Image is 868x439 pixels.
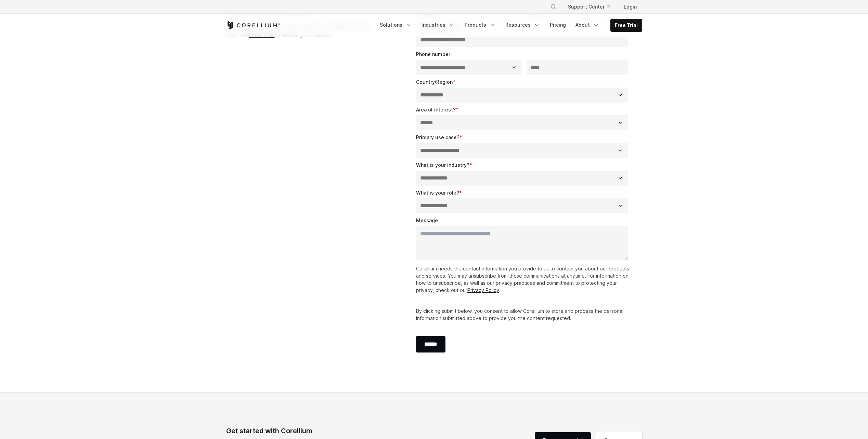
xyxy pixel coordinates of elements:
[376,19,642,32] div: Navigation Menu
[542,1,642,13] div: Navigation Menu
[416,107,456,112] span: Area of interest?
[416,217,438,223] span: Message
[571,19,604,31] a: About
[501,19,544,31] a: Resources
[416,162,469,168] span: What is your industry?
[226,21,281,29] a: Corellium Home
[417,19,459,31] a: Industries
[416,265,631,294] p: Corellium needs the contact information you provide to us to contact you about our products and s...
[461,19,500,31] a: Products
[546,19,570,31] a: Pricing
[547,1,560,13] button: Search
[416,307,631,322] p: By clicking submit below, you consent to allow Corellium to store and process the personal inform...
[416,134,459,140] span: Primary use case?
[618,1,642,13] a: Login
[416,51,450,57] span: Phone number
[416,190,459,196] span: What is your role?
[467,287,499,293] a: Privacy Policy
[416,79,453,85] span: Country/Region
[376,19,416,31] a: Solutions
[226,426,401,436] div: Get started with Corellium
[562,1,616,13] a: Support Center
[611,19,642,31] a: Free Trial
